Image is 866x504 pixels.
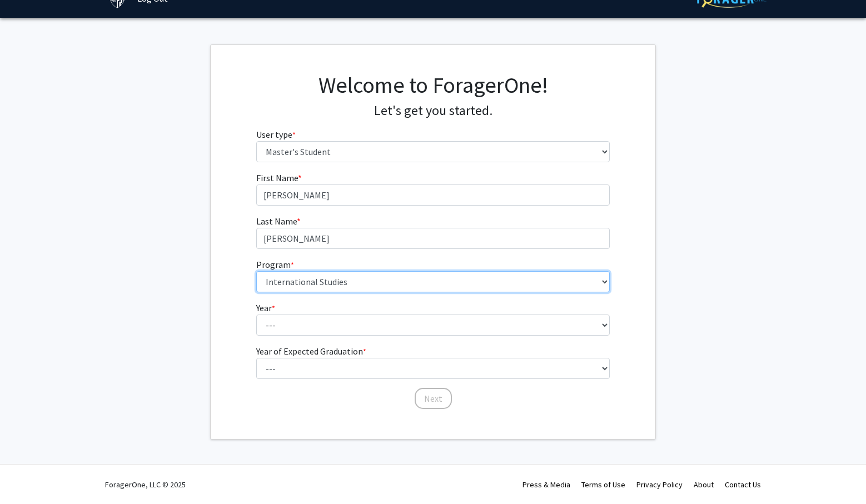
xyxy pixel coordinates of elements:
iframe: Chat [8,454,47,496]
h1: Welcome to ForagerOne! [256,72,610,98]
a: Contact Us [725,480,761,490]
label: Year [256,301,275,315]
a: Privacy Policy [636,480,683,490]
button: Next [415,388,452,409]
label: Program [256,258,294,271]
div: ForagerOne, LLC © 2025 [105,465,186,504]
span: Last Name [256,216,297,227]
a: About [694,480,714,490]
a: Terms of Use [581,480,625,490]
h4: Let's get you started. [256,103,610,119]
label: User type [256,128,296,141]
a: Press & Media [522,480,570,490]
span: First Name [256,172,298,183]
label: Year of Expected Graduation [256,345,366,358]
